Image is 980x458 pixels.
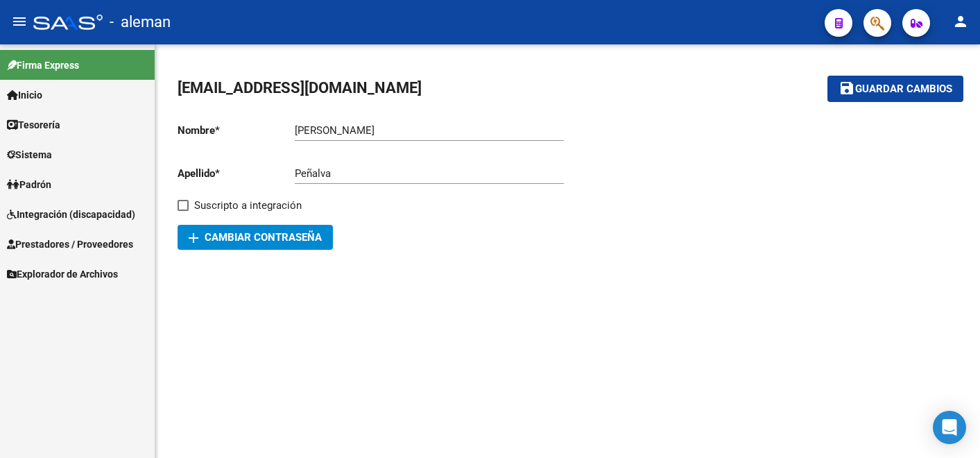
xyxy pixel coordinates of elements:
div: Open Intercom Messenger [933,411,966,444]
span: Sistema [7,147,52,162]
span: Integración (discapacidad) [7,207,135,222]
mat-icon: person [952,13,969,30]
mat-icon: menu [11,13,28,30]
mat-icon: save [839,80,855,96]
p: Nombre [178,123,295,138]
span: Padrón [7,177,51,192]
span: Suscripto a integración [194,197,302,214]
span: Inicio [7,87,42,103]
span: Tesorería [7,117,60,133]
span: Cambiar Contraseña [189,231,322,244]
button: Guardar cambios [827,76,963,101]
span: - aleman [110,7,171,37]
span: Firma Express [7,58,79,73]
span: Prestadores / Proveedores [7,237,133,252]
span: Explorador de Archivos [7,266,118,282]
span: Guardar cambios [855,83,952,96]
span: [EMAIL_ADDRESS][DOMAIN_NAME] [178,79,422,96]
p: Apellido [178,166,295,181]
mat-icon: add [185,230,202,246]
button: Cambiar Contraseña [178,225,333,250]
